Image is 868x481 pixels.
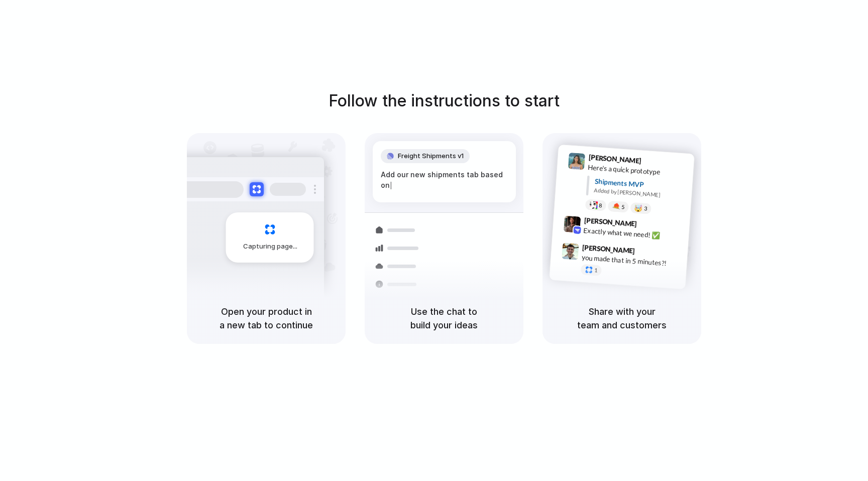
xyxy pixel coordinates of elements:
span: 8 [599,203,602,208]
h5: Use the chat to build your ideas [377,305,511,332]
div: 🤯 [634,204,643,212]
span: 1 [594,268,598,273]
div: you made that in 5 minutes?! [581,252,682,269]
span: [PERSON_NAME] [582,242,635,257]
span: Freight Shipments v1 [398,151,464,161]
span: 3 [644,206,647,211]
h5: Open your product in a new tab to continue [199,305,334,332]
div: Shipments MVP [594,176,687,193]
span: | [390,181,392,189]
h1: Follow the instructions to start [329,89,560,113]
div: Add our new shipments tab based on [381,169,508,191]
span: [PERSON_NAME] [584,215,637,229]
div: Exactly what we need! ✅ [583,225,684,242]
span: Capturing page [243,242,299,252]
span: [PERSON_NAME] [588,152,641,166]
span: 9:47 AM [638,247,659,259]
span: 9:42 AM [640,219,661,231]
span: 5 [621,204,625,210]
span: 9:41 AM [644,157,665,169]
h5: Share with your team and customers [555,305,689,332]
div: Added by [PERSON_NAME] [594,186,686,201]
div: Here's a quick prototype [588,162,688,179]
